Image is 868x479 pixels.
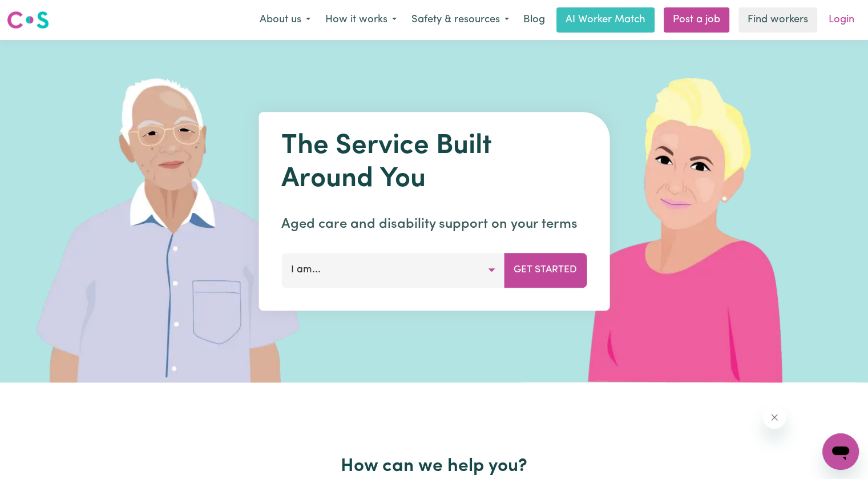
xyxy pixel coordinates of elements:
iframe: Close message [763,406,786,429]
iframe: Button to launch messaging window [822,433,859,470]
h1: The Service Built Around You [281,130,587,196]
button: Get Started [504,253,587,287]
a: Find workers [738,7,817,33]
a: Post a job [664,7,729,33]
a: Blog [516,7,552,33]
h2: How can we help you? [64,456,804,477]
p: Aged care and disability support on your terms [281,214,587,235]
button: I am... [281,253,504,287]
span: Need any help? [7,8,69,17]
a: Login [822,7,861,33]
a: Careseekers logo [7,7,49,33]
button: About us [252,8,318,32]
a: AI Worker Match [556,7,655,33]
img: Careseekers logo [7,10,49,30]
button: Safety & resources [404,8,516,32]
button: How it works [318,8,404,32]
